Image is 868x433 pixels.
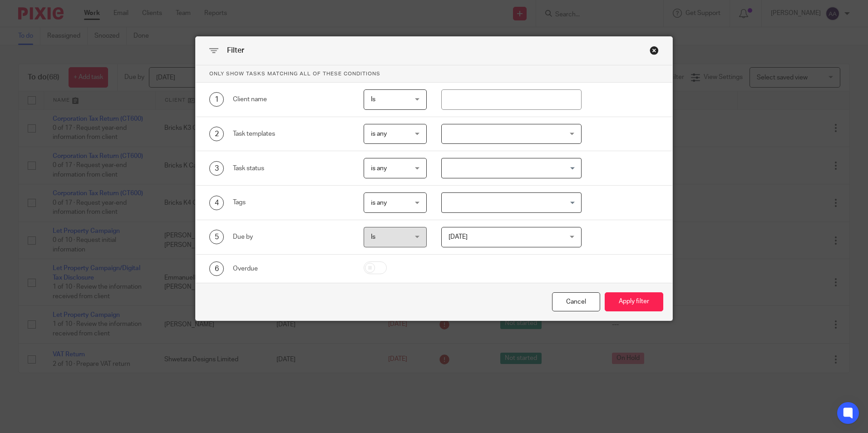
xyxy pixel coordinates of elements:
[233,95,350,104] div: Client name
[209,261,224,276] div: 6
[233,264,350,273] div: Overdue
[209,196,224,210] div: 4
[371,200,387,206] span: is any
[371,165,387,172] span: is any
[371,131,387,137] span: is any
[233,129,350,138] div: Task templates
[209,92,224,107] div: 1
[209,161,224,176] div: 3
[552,292,600,312] div: Close this dialog window
[443,160,576,176] input: Search for option
[605,292,663,312] button: Apply filter
[233,232,350,241] div: Due by
[209,230,224,244] div: 5
[441,158,582,178] div: Search for option
[443,195,576,211] input: Search for option
[449,234,468,240] span: [DATE]
[371,234,375,240] span: Is
[233,198,350,207] div: Tags
[371,96,375,103] span: Is
[196,65,672,83] p: Only show tasks matching all of these conditions
[227,47,244,54] span: Filter
[650,46,659,55] div: Close this dialog window
[209,127,224,141] div: 2
[233,164,350,173] div: Task status
[441,192,582,213] div: Search for option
